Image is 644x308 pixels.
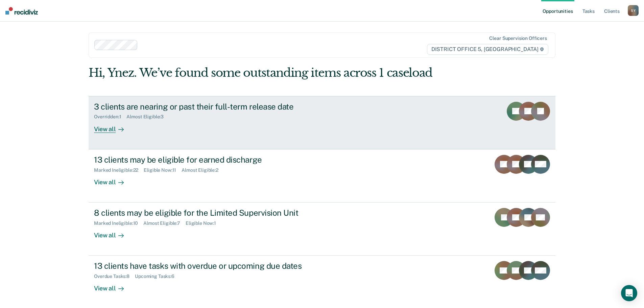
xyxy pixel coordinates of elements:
[628,5,639,16] div: S Y
[94,279,132,292] div: View all
[89,203,555,256] a: 8 clients may be eligible for the Limited Supervision UnitMarked Ineligible:10Almost Eligible:7El...
[5,7,38,15] img: Recidiviz
[89,96,555,149] a: 3 clients are nearing or past their full-term release dateOverridden:1Almost Eligible:3View all
[94,274,135,279] div: Overdue Tasks : 8
[94,220,143,226] div: Marked Ineligible : 10
[144,167,182,173] div: Eligible Now : 11
[94,102,331,112] div: 3 clients are nearing or past their full-term release date
[182,167,224,173] div: Almost Eligible : 2
[94,114,126,120] div: Overridden : 1
[126,114,169,120] div: Almost Eligible : 3
[89,66,462,80] div: Hi, Ynez. We’ve found some outstanding items across 1 caseload
[489,35,547,41] div: Clear supervision officers
[94,155,331,165] div: 13 clients may be eligible for earned discharge
[94,261,331,271] div: 13 clients have tasks with overdue or upcoming due dates
[427,44,548,55] span: DISTRICT OFFICE 5, [GEOGRAPHIC_DATA]
[94,208,331,218] div: 8 clients may be eligible for the Limited Supervision Unit
[135,274,180,279] div: Upcoming Tasks : 6
[94,173,132,186] div: View all
[89,149,555,203] a: 13 clients may be eligible for earned dischargeMarked Ineligible:22Eligible Now:11Almost Eligible...
[621,285,637,301] div: Open Intercom Messenger
[94,167,144,173] div: Marked Ineligible : 22
[628,5,639,16] button: SY
[186,220,221,226] div: Eligible Now : 1
[143,220,186,226] div: Almost Eligible : 7
[94,120,132,133] div: View all
[94,226,132,239] div: View all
